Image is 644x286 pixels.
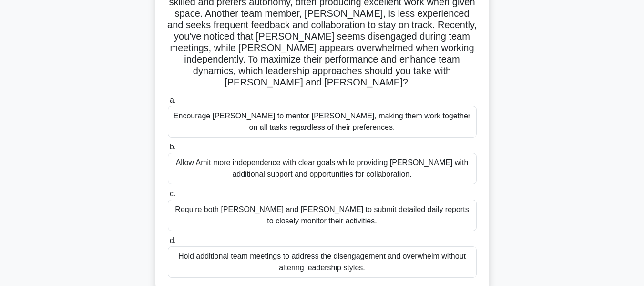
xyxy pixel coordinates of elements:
span: d. [170,236,176,244]
div: Require both [PERSON_NAME] and [PERSON_NAME] to submit detailed daily reports to closely monitor ... [168,200,477,231]
span: b. [170,143,176,151]
span: c. [170,190,175,198]
div: Hold additional team meetings to address the disengagement and overwhelm without altering leaders... [168,246,477,278]
div: Allow Amit more independence with clear goals while providing [PERSON_NAME] with additional suppo... [168,153,477,184]
div: Encourage [PERSON_NAME] to mentor [PERSON_NAME], making them work together on all tasks regardles... [168,106,477,138]
span: a. [170,96,176,104]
